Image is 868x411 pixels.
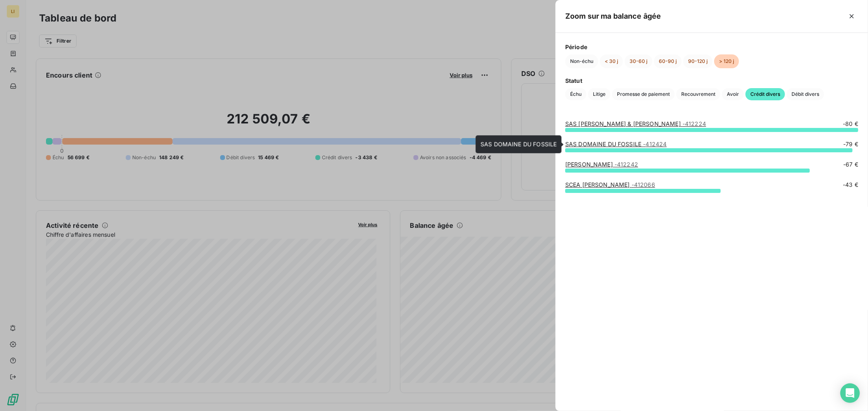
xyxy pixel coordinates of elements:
[722,88,744,100] button: Avoir
[612,88,675,100] button: Promesse de paiement
[683,54,713,68] button: 90-120 j
[565,54,598,68] button: Non-échu
[614,161,638,168] span: - 412242
[565,120,706,127] a: SAS [PERSON_NAME] & [PERSON_NAME]
[840,383,860,403] div: Open Intercom Messenger
[632,181,655,188] span: - 412066
[843,181,858,189] span: -43 €
[843,140,858,148] span: -79 €
[746,88,785,100] button: Crédit divers
[565,161,638,168] a: [PERSON_NAME]
[676,88,720,100] button: Recouvrement
[588,88,610,100] button: Litige
[843,120,858,128] span: -80 €
[787,88,824,100] button: Débit divers
[654,54,682,68] button: 60-90 j
[843,160,858,169] span: -67 €
[565,181,655,188] a: SCEA [PERSON_NAME]
[481,141,557,147] span: SAS DOMAINE DU FOSSILE
[565,88,586,100] button: Échu
[600,54,623,68] button: < 30 j
[565,141,667,147] a: SAS DOMAINE DU FOSSILE
[565,76,858,85] span: Statut
[643,141,667,147] span: - 412424
[625,54,652,68] button: 30-60 j
[682,120,706,127] span: - 412224
[565,11,661,22] h5: Zoom sur ma balance âgée
[714,54,739,68] button: > 120 j
[565,43,858,51] span: Période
